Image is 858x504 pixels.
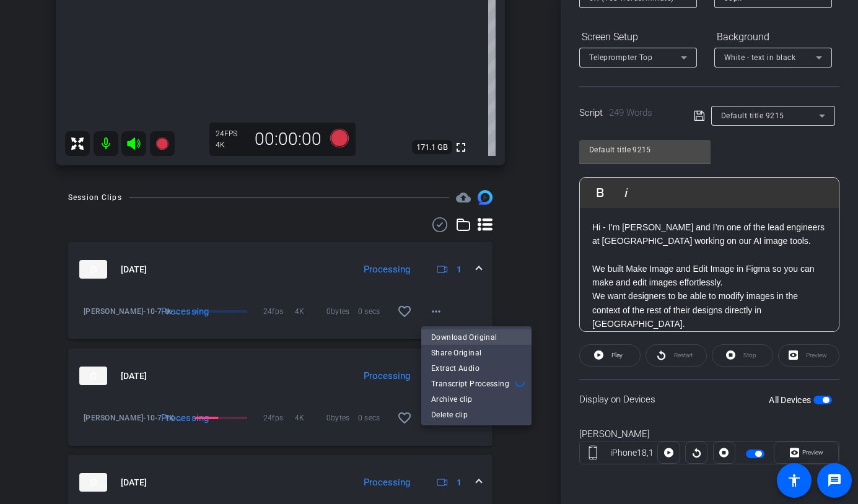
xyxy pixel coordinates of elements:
[431,376,511,391] span: Transcript Processing
[431,345,522,360] span: Share Original
[431,330,522,345] span: Download Original
[431,407,522,422] span: Delete clip
[431,361,522,376] span: Extract Audio
[431,392,522,407] span: Archive clip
